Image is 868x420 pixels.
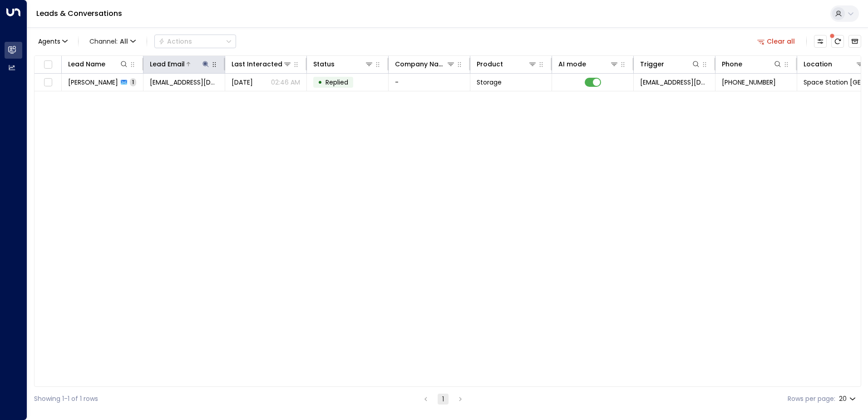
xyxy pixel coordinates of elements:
div: Lead Email [150,59,185,70]
div: Location [804,59,864,70]
div: Product [477,59,503,70]
div: AI mode [558,59,619,70]
span: Storage [477,78,502,87]
button: Clear all [754,35,799,48]
div: Status [313,59,374,70]
div: 20 [839,392,858,405]
span: +447823711413 [722,78,776,87]
div: Last Interacted [232,59,282,70]
button: Channel:All [86,35,139,48]
div: Trigger [640,59,664,70]
div: Lead Email [150,59,210,70]
button: Actions [154,35,236,48]
div: Phone [722,59,782,70]
button: Archived Leads [848,35,861,48]
div: Last Interacted [232,59,292,70]
a: Leads & Conversations [36,8,122,19]
div: Trigger [640,59,700,70]
span: Shalaka J [68,78,118,87]
div: Actions [158,37,192,45]
label: Rows per page: [788,394,835,404]
button: page 1 [438,394,449,405]
button: Agents [34,35,71,48]
span: Channel: [86,35,139,48]
div: Lead Name [68,59,105,70]
div: Product [477,59,537,70]
span: 1 [130,78,136,86]
nav: pagination navigation [420,393,466,405]
span: shalaka0021@gmail.com [150,78,218,87]
div: Company Name [395,59,446,70]
div: Phone [722,59,742,70]
span: leads@space-station.co.uk [640,78,709,87]
span: Sep 30, 2025 [232,78,253,87]
div: • [318,75,322,90]
span: Toggle select row [42,77,54,88]
div: AI mode [558,59,586,70]
span: All [120,38,128,45]
span: Toggle select all [42,59,54,70]
span: There are new threads available. Refresh the grid to view the latest updates. [831,35,844,48]
div: Company Name [395,59,455,70]
div: Button group with a nested menu [154,35,236,48]
div: Lead Name [68,59,128,70]
td: - [389,74,470,91]
button: Customize [814,35,827,48]
div: Location [804,59,832,70]
div: Showing 1-1 of 1 rows [34,394,98,404]
div: Status [313,59,335,70]
span: Agents [38,38,60,45]
span: Replied [325,78,348,87]
p: 02:46 AM [271,78,300,87]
